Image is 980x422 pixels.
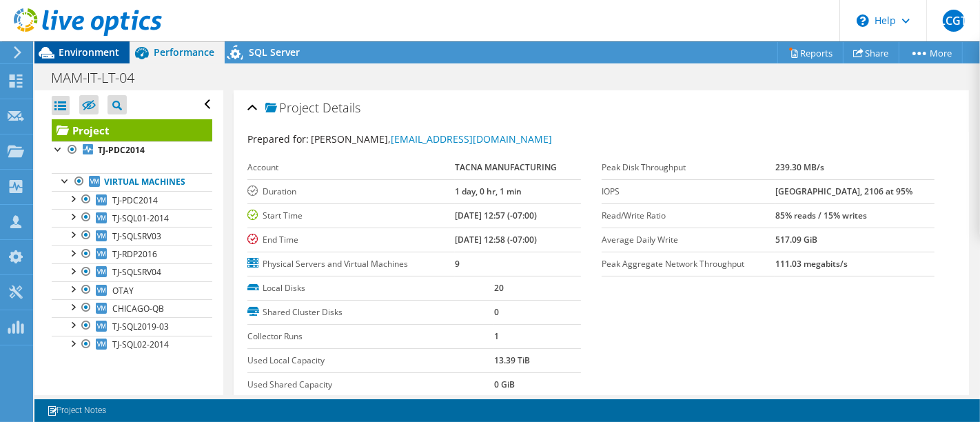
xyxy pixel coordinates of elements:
label: Local Disks [247,281,494,295]
a: Project Notes [37,402,116,419]
label: Collector Runs [247,330,494,343]
a: TJ-PDC2014 [52,141,212,159]
a: TJ-RDP2016 [52,245,212,263]
b: 9 [455,258,460,270]
label: Average Daily Write [602,233,775,247]
a: Reports [777,42,844,63]
b: 20 [494,282,504,294]
a: Project [52,119,212,141]
label: End Time [247,233,454,247]
a: TJ-SQL2019-03 [52,317,212,335]
label: Used Shared Capacity [247,378,494,392]
b: TACNA MANUFACTURING [455,161,557,173]
b: 13.39 TiB [494,354,530,366]
b: [DATE] 12:57 (-07:00) [455,210,537,221]
span: Environment [59,46,119,59]
b: 111.03 megabits/s [775,258,848,270]
span: TJ-SQLSRV04 [112,266,161,278]
b: [DATE] 12:58 (-07:00) [455,234,537,245]
a: Virtual Machines [52,173,212,191]
h1: MAM-IT-LT-04 [45,70,156,86]
b: [GEOGRAPHIC_DATA], 2106 at 95% [775,185,912,197]
label: IOPS [602,185,775,199]
span: OTAY [112,285,134,297]
label: Account [247,161,454,174]
b: 0 GiB [494,379,515,390]
a: TJ-SQL02-2014 [52,336,212,354]
span: Project [265,101,319,115]
b: TJ-PDC2014 [98,144,145,156]
label: Duration [247,185,454,199]
a: TJ-SQL01-2014 [52,209,212,227]
b: 85% reads / 15% writes [775,210,867,221]
span: TJ-SQLSRV03 [112,230,161,242]
span: TJ-PDC2014 [112,194,158,206]
label: Peak Aggregate Network Throughput [602,257,775,271]
svg: \n [857,14,869,27]
label: Start Time [247,209,454,223]
a: TJ-PDC2014 [52,191,212,209]
span: Performance [154,46,214,59]
span: SQL Server [249,46,300,59]
a: OTAY [52,281,212,299]
span: Details [323,99,360,116]
b: 517.09 GiB [775,234,817,245]
a: More [899,42,963,63]
span: LCGT [943,10,965,32]
b: 1 day, 0 hr, 1 min [455,185,522,197]
a: CHICAGO-QB [52,299,212,317]
a: TJ-SQLSRV03 [52,227,212,245]
label: Peak Disk Throughput [602,161,775,174]
span: TJ-SQL01-2014 [112,212,169,224]
span: TJ-SQL2019-03 [112,321,169,332]
label: Shared Cluster Disks [247,305,494,319]
span: CHICAGO-QB [112,303,164,314]
span: [PERSON_NAME], [311,132,552,145]
label: Prepared for: [247,132,309,145]
a: [EMAIL_ADDRESS][DOMAIN_NAME] [391,132,552,145]
label: Read/Write Ratio [602,209,775,223]
span: TJ-SQL02-2014 [112,339,169,350]
b: 0 [494,306,499,318]
a: TJ-SQLSRV04 [52,263,212,281]
b: 1 [494,330,499,342]
label: Used Local Capacity [247,354,494,368]
a: Share [843,42,899,63]
label: Physical Servers and Virtual Machines [247,257,454,271]
b: 239.30 MB/s [775,161,824,173]
span: TJ-RDP2016 [112,248,157,260]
